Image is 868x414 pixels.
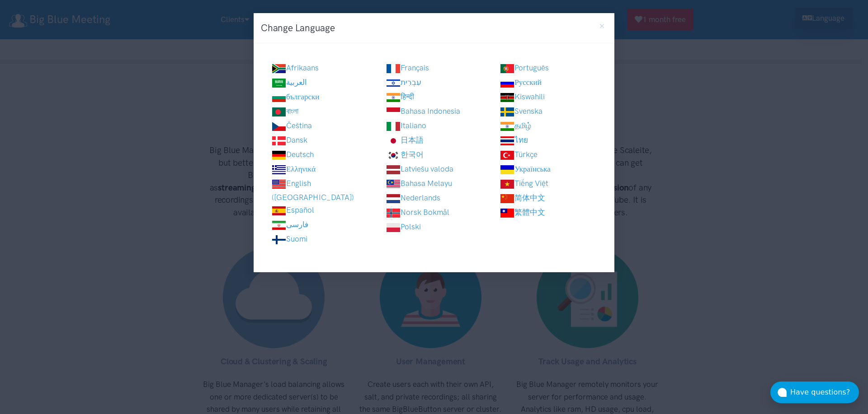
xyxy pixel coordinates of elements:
[790,386,859,398] div: Have questions?
[500,193,545,202] a: 简体中文
[386,107,460,116] a: Bahasa Indonesia
[272,148,286,163] img: Deutsch
[500,92,545,101] a: Kiswahili
[500,150,538,159] a: Türkçe
[500,191,514,206] img: 简体中文
[500,61,514,76] img: Português
[500,177,514,191] img: Tiếng Việt
[272,121,312,130] a: Čeština
[272,150,314,159] a: Deutsch
[272,163,286,177] img: Ελληνικά
[500,206,514,220] img: 繁體中文
[386,164,453,173] a: Latviešu valoda
[272,134,286,148] img: Dansk
[272,92,319,101] a: български
[386,206,401,220] img: Norsk Bokmål
[770,381,859,403] button: Have questions?
[500,179,548,188] a: Tiếng Việt
[272,107,298,116] a: বাংলা
[500,90,514,105] img: Kiswahili
[500,208,545,217] a: 繁體中文
[386,191,401,206] img: Nederlands
[272,76,286,90] img: العربية
[591,15,613,37] button: Close
[500,107,542,116] a: Svenska
[500,121,531,130] a: தமிழ்
[386,220,401,235] img: Polski
[386,193,440,202] a: Nederlands
[386,148,401,163] img: 한국어
[500,163,514,177] img: Українська
[272,105,286,119] img: বাংলা
[272,63,319,72] a: Afrikaans
[386,105,401,119] img: Bahasa Indonesia
[272,233,286,247] img: Suomi
[500,134,514,148] img: ไทย
[386,61,401,76] img: Français
[386,121,426,130] a: Italiano
[500,76,514,90] img: Русский
[272,220,308,229] a: فارسی
[386,222,421,231] a: Polski
[261,20,335,36] h3: Change Language
[386,177,401,191] img: Bahasa Melayu
[500,63,549,72] a: Português
[500,135,528,144] a: ไทย
[386,78,421,87] a: עִבְרִית
[272,135,307,144] a: Dansk
[272,179,354,202] a: English ([GEOGRAPHIC_DATA])
[272,205,314,214] a: Español
[500,105,514,119] img: Svenska
[500,78,542,87] a: Русский
[500,164,551,173] a: Українська
[386,134,401,148] img: 日本語
[386,150,424,159] a: 한국어
[386,135,424,144] a: 日本語
[500,148,514,163] img: Türkçe
[272,90,286,105] img: български
[386,90,401,105] img: हिन्दी
[386,208,449,217] a: Norsk Bokmål
[272,218,286,233] img: فارسی
[272,234,307,243] a: Suomi
[272,204,286,218] img: Español
[272,61,286,76] img: Afrikaans
[386,76,401,90] img: עִבְרִית
[386,163,401,177] img: Latviešu valoda
[386,179,452,188] a: Bahasa Melayu
[272,177,286,191] img: English (US)
[386,119,401,134] img: Italiano
[386,92,414,101] a: हिन्दी
[386,63,429,72] a: Français
[500,119,514,134] img: தமிழ்
[272,78,307,87] a: العربية
[272,164,316,173] a: Ελληνικά
[272,119,286,134] img: Čeština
